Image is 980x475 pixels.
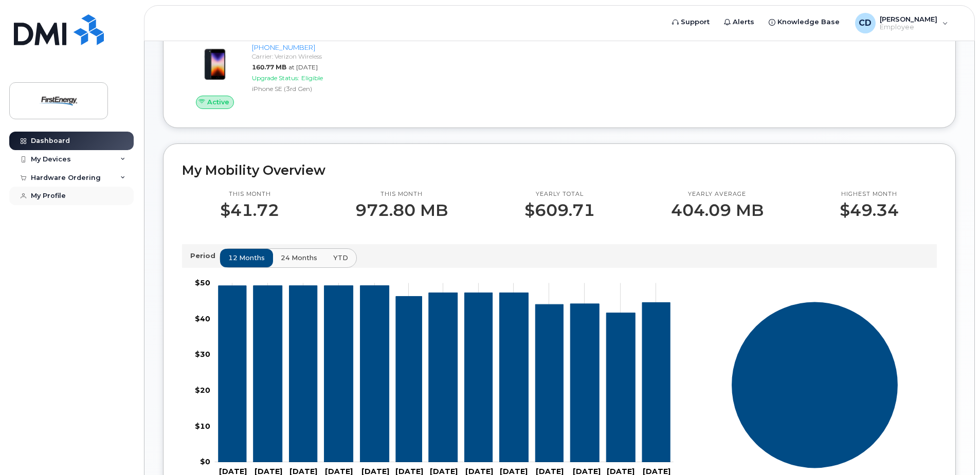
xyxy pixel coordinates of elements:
[717,12,761,32] a: Alerts
[681,17,710,27] span: Support
[195,422,210,431] tspan: $10
[355,190,448,198] p: This month
[880,23,937,31] span: Employee
[665,12,717,32] a: Support
[777,17,840,27] span: Knowledge Base
[524,190,595,198] p: Yearly total
[252,63,286,71] span: 160.77 MB
[840,201,899,220] p: $49.34
[182,162,937,178] h2: My Mobility Overview
[195,279,210,288] tspan: $50
[935,430,972,467] iframe: Messenger Launcher
[190,36,240,85] img: image20231002-3703462-1angbar.jpeg
[880,15,937,23] span: [PERSON_NAME]
[731,302,898,469] g: Series
[671,190,764,198] p: Yearly average
[840,190,899,198] p: Highest month
[219,286,670,462] g: 330-810-5350
[252,43,357,52] div: [PHONE_NUMBER]
[301,74,323,82] span: Eligible
[200,458,210,467] tspan: $0
[252,84,357,93] div: iPhone SE (3rd Gen)
[207,97,229,107] span: Active
[281,253,317,263] span: 24 months
[195,350,210,359] tspan: $30
[733,17,754,27] span: Alerts
[182,31,361,109] a: Active[PERSON_NAME][PHONE_NUMBER]Carrier: Verizon Wireless160.77 MBat [DATE]Upgrade Status:Eligib...
[220,201,279,220] p: $41.72
[252,74,299,82] span: Upgrade Status:
[252,52,357,61] div: Carrier: Verizon Wireless
[190,251,220,261] p: Period
[355,201,448,220] p: 972.80 MB
[333,253,348,263] span: YTD
[195,314,210,323] tspan: $40
[195,386,210,395] tspan: $20
[524,201,595,220] p: $609.71
[288,63,318,71] span: at [DATE]
[220,190,279,198] p: This month
[761,12,847,32] a: Knowledge Base
[671,201,764,220] p: 404.09 MB
[848,13,955,33] div: Cummings, Daquita
[859,17,872,29] span: CD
